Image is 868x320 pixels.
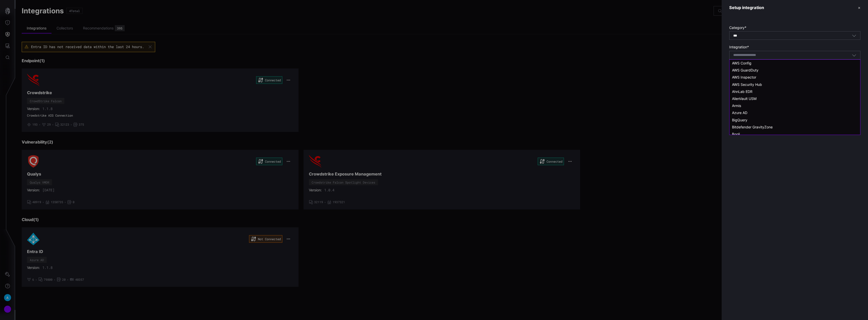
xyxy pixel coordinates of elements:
[732,61,751,65] span: AWS Config
[732,96,756,101] span: AlienVault USM
[732,75,756,79] span: AWS Inspector
[858,5,860,10] button: ✕
[732,111,747,115] span: Azure AD
[732,68,758,72] span: AWS GuardDuty
[732,103,741,108] span: Armis
[729,45,860,49] label: Integration *
[852,53,856,57] button: Toggle options menu
[732,125,773,129] span: Bitdefender GravityZone
[732,89,752,94] span: AhnLab EDR
[729,25,860,30] label: Category *
[732,82,762,87] span: AWS Security Hub
[732,118,747,122] span: BigQuery
[732,132,740,136] span: Booli
[852,33,856,38] button: Toggle options menu
[729,5,764,10] h3: Setup integration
